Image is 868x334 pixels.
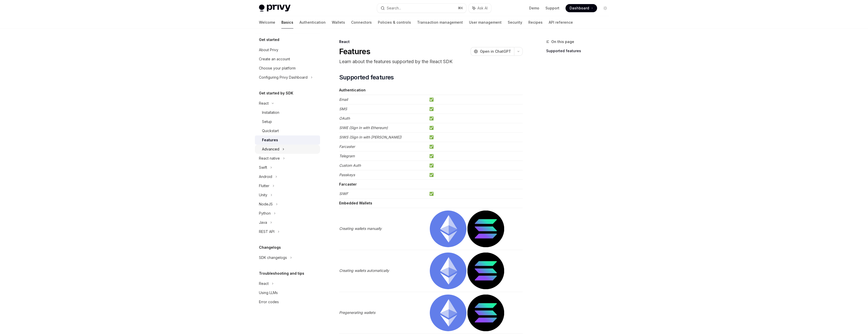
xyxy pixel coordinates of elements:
img: ethereum.png [430,253,466,289]
em: SMS [339,107,347,111]
td: ✅ [427,95,523,104]
div: React native [259,155,280,161]
em: Pregenerating wallets [339,310,375,315]
em: Creating wallets automatically [339,268,389,273]
td: ✅ [427,123,523,133]
a: Security [508,16,522,29]
td: ✅ [427,161,523,170]
h5: Changelogs [259,244,281,250]
span: ⌘ K [458,6,463,10]
a: Installation [255,108,320,117]
em: OAuth [339,116,350,120]
a: Choose your platform [255,64,320,73]
button: Search...⌘K [377,4,466,13]
strong: Authentication [339,88,366,92]
div: Flutter [259,183,269,189]
td: ✅ [427,189,523,199]
div: About Privy [259,47,278,53]
a: API reference [549,16,573,29]
a: Support [545,6,559,11]
em: SIWF [339,191,348,196]
em: SIWE (Sign In with Ethereum) [339,126,388,130]
a: Quickstart [255,126,320,135]
td: ✅ [427,151,523,161]
em: Farcaster [339,144,355,149]
a: User management [469,16,502,29]
h5: Get started by SDK [259,90,293,96]
a: Supported features [546,47,613,55]
a: Basics [281,16,293,29]
div: Advanced [262,146,279,152]
em: Creating wallets manually [339,226,382,231]
a: Setup [255,117,320,126]
em: Custom Auth [339,163,361,168]
div: Create an account [259,56,290,62]
a: Dashboard [566,4,597,12]
div: Configuring Privy Dashboard [259,74,308,80]
div: Swift [259,164,267,171]
a: Wallets [332,16,345,29]
td: ✅ [427,142,523,151]
div: Python [259,210,271,216]
em: SIWS (Sign In with [PERSON_NAME]) [339,135,402,139]
span: Ask AI [477,6,488,11]
img: light logo [259,5,291,12]
button: Toggle dark mode [601,4,609,12]
a: Demo [529,6,539,11]
div: Quickstart [262,128,279,134]
div: Error codes [259,299,279,305]
div: Setup [262,119,272,125]
span: Open in ChatGPT [480,49,511,54]
div: React [259,100,269,106]
em: Passkeys [339,173,355,177]
p: Learn about the features supported by the React SDK [339,58,523,65]
div: REST API [259,229,274,235]
div: Features [262,137,278,143]
img: ethereum.png [430,211,466,247]
img: solana.png [467,253,504,289]
div: React [259,281,269,287]
img: solana.png [467,295,504,331]
a: About Privy [255,45,320,54]
strong: Farcaster [339,182,357,186]
a: Create an account [255,54,320,64]
div: React [339,39,523,44]
div: Installation [262,109,279,116]
a: Welcome [259,16,275,29]
span: Supported features [339,73,394,81]
a: Policies & controls [378,16,411,29]
td: ✅ [427,104,523,114]
img: ethereum.png [430,295,466,331]
td: ✅ [427,114,523,123]
a: Using LLMs [255,288,320,297]
div: Unity [259,192,267,198]
em: Telegram [339,154,355,158]
div: Android [259,174,272,180]
strong: Embedded Wallets [339,201,372,205]
img: solana.png [467,211,504,247]
div: Using LLMs [259,290,278,296]
a: Error codes [255,297,320,307]
a: Recipes [528,16,543,29]
td: ✅ [427,133,523,142]
td: ✅ [427,170,523,180]
em: Email [339,97,348,102]
button: Ask AI [469,4,491,13]
h5: Troubleshooting and tips [259,270,304,276]
span: On this page [551,39,574,45]
a: Features [255,135,320,145]
a: Connectors [351,16,372,29]
button: Open in ChatGPT [471,47,514,56]
a: Transaction management [417,16,463,29]
h1: Features [339,47,370,56]
h5: Get started [259,37,279,43]
div: NodeJS [259,201,273,207]
div: Search... [387,5,401,11]
div: Choose your platform [259,65,296,71]
a: Authentication [299,16,326,29]
div: Java [259,219,267,226]
div: SDK changelogs [259,255,287,261]
span: Dashboard [570,6,589,11]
